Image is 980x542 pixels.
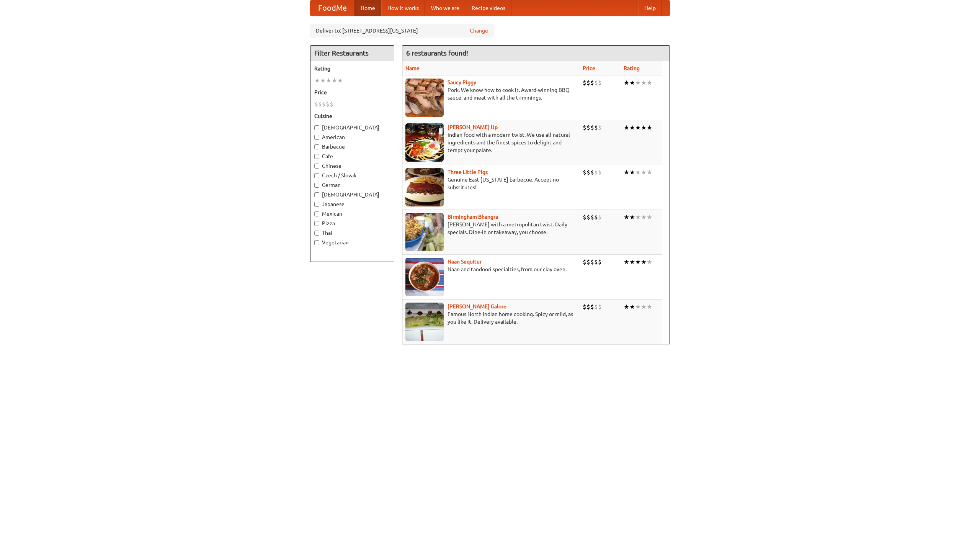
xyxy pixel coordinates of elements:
[405,303,444,341] img: currygalore.jpg
[448,124,498,130] a: [PERSON_NAME] Up
[310,24,494,38] div: Deliver to: [STREET_ADDRESS][US_STATE]
[314,211,319,216] input: Mexican
[448,214,498,220] a: Birmingham Bhangra
[598,213,602,221] li: $
[638,0,662,16] a: Help
[337,76,343,85] li: ★
[405,168,444,206] img: littlepigs.jpg
[314,200,390,208] label: Japanese
[314,202,319,207] input: Japanese
[624,65,640,71] a: Rating
[598,123,602,132] li: $
[354,0,381,16] a: Home
[647,168,652,177] li: ★
[635,258,641,266] li: ★
[635,79,641,87] li: ★
[647,258,652,266] li: ★
[635,168,641,177] li: ★
[629,213,635,221] li: ★
[314,100,318,108] li: $
[624,303,629,311] li: ★
[647,303,652,311] li: ★
[629,303,635,311] li: ★
[406,49,468,57] ng-pluralize: 6 restaurants found!
[583,303,586,311] li: $
[629,168,635,177] li: ★
[314,221,319,226] input: Pizza
[314,162,390,170] label: Chinese
[314,240,319,245] input: Vegetarian
[314,191,390,198] label: [DEMOGRAPHIC_DATA]
[314,192,319,197] input: [DEMOGRAPHIC_DATA]
[314,210,390,218] label: Mexican
[586,123,590,132] li: $
[598,79,602,87] li: $
[598,258,602,266] li: $
[405,86,577,102] p: Pork. We know how to cook it. Award-winning BBQ sauce, and meat with all the trimmings.
[590,79,594,87] li: $
[314,164,319,169] input: Chinese
[635,123,641,132] li: ★
[405,265,577,273] p: Naan and tandoori specialties, from our clay oven.
[470,27,488,34] a: Change
[448,169,488,175] a: Three Little Pigs
[647,123,652,132] li: ★
[448,303,506,309] b: [PERSON_NAME] Galore
[586,303,590,311] li: $
[629,258,635,266] li: ★
[586,213,590,221] li: $
[405,213,444,251] img: bhangra.jpg
[641,79,647,87] li: ★
[314,231,319,236] input: Thai
[405,221,577,236] p: [PERSON_NAME] with a metropolitan twist. Daily specials. Dine-in or takeaway, you choose.
[586,168,590,177] li: $
[647,79,652,87] li: ★
[590,213,594,221] li: $
[314,124,390,131] label: [DEMOGRAPHIC_DATA]
[583,168,586,177] li: $
[405,258,444,296] img: naansequitur.jpg
[594,303,598,311] li: $
[322,100,326,108] li: $
[629,123,635,132] li: ★
[583,213,586,221] li: $
[629,79,635,87] li: ★
[314,143,390,151] label: Barbecue
[314,154,319,159] input: Cafe
[314,172,390,179] label: Czech / Slovak
[624,258,629,266] li: ★
[318,100,322,108] li: $
[594,213,598,221] li: $
[425,0,465,16] a: Who we are
[405,123,444,162] img: curryup.jpg
[598,168,602,177] li: $
[314,229,390,237] label: Thai
[590,258,594,266] li: $
[448,259,482,265] a: Naan Sequitur
[405,176,577,191] p: Genuine East [US_STATE] barbecue. Accept no substitutes!
[314,144,319,149] input: Barbecue
[598,303,602,311] li: $
[448,79,476,85] a: Saucy Piggy
[314,183,319,188] input: German
[641,168,647,177] li: ★
[641,303,647,311] li: ★
[583,79,586,87] li: $
[314,181,390,189] label: German
[641,213,647,221] li: ★
[624,213,629,221] li: ★
[310,0,354,16] a: FoodMe
[594,123,598,132] li: $
[314,65,390,72] h5: Rating
[624,123,629,132] li: ★
[624,168,629,177] li: ★
[624,79,629,87] li: ★
[332,76,337,85] li: ★
[314,173,319,178] input: Czech / Slovak
[583,258,586,266] li: $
